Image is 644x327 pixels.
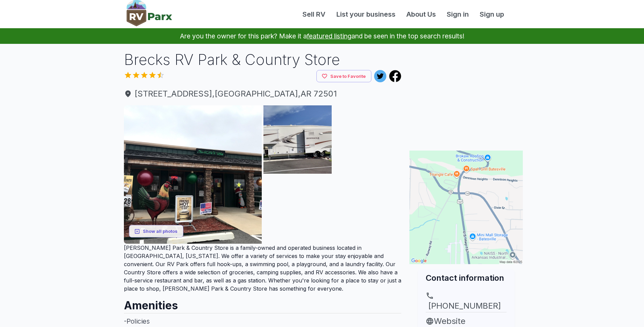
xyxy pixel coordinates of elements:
[474,9,510,19] a: Sign up
[129,225,183,238] button: Show all photos
[333,105,402,174] img: AAcXr8rn2nm7HiY8fOp5DtCxXmTrnr14cKqX1UwMu5oios6eTajNI5nmcT91TMEXmZcaTdMVD2IHDKDKXXy0KjL5a9WfOHzxl...
[124,293,402,313] h2: Amenities
[307,32,351,40] a: featured listing
[316,70,371,83] button: Save to Favorite
[124,88,402,100] a: [STREET_ADDRESS],[GEOGRAPHIC_DATA],AR 72501
[409,49,523,134] iframe: Advertisement
[426,292,507,312] a: [PHONE_NUMBER]
[263,175,332,244] img: AAcXr8r14X0_DFiY_V4330JfN5NRshja418-3SmkeZL4CZogTyQE07YSAyq02LZIUh4Tvgfz7i8bHoL_p2vzEdPqvqcZDeAoU...
[401,9,441,19] a: About Us
[124,105,262,244] img: AAcXr8rbAGgOikY8cXufujtgItGBs8G9t2lM55yVph7A2jnV6M6vhhbqcIx3ofActMTcLfJUrBN8djcdf_bpcUbO1-ZeLWQyF...
[124,88,402,100] span: [STREET_ADDRESS] , [GEOGRAPHIC_DATA] , AR 72501
[263,105,332,174] img: AAcXr8p_MZCfmiHTgEQjkxlIupQ0vBYbhu3UjNjfYb5c_fSiSNb6s8S6P_RM96paYrz42aGrCZOY_9k6m7AALQgQYjwIAS0MA...
[333,175,402,244] img: AAcXr8oLZA_b56ANcAkRfp7TxSLPiexHS5uCsPjbKW20kw-360mzyyXN0Kv55CJW7uvmtXwX92O6zcd0pWIt3rcv7epAWxPrD...
[426,272,507,283] h2: Contact information
[297,9,331,19] a: Sell RV
[409,151,523,264] img: Map for Brecks RV Park & Country Store
[441,9,474,19] a: Sign in
[8,28,636,44] p: Are you the owner for this park? Make it a and be seen in the top search results!
[124,49,402,70] h1: Brecks RV Park & Country Store
[331,9,401,19] a: List your business
[124,244,402,293] p: [PERSON_NAME] Park & Country Store is a family-owned and operated business located in [GEOGRAPHIC...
